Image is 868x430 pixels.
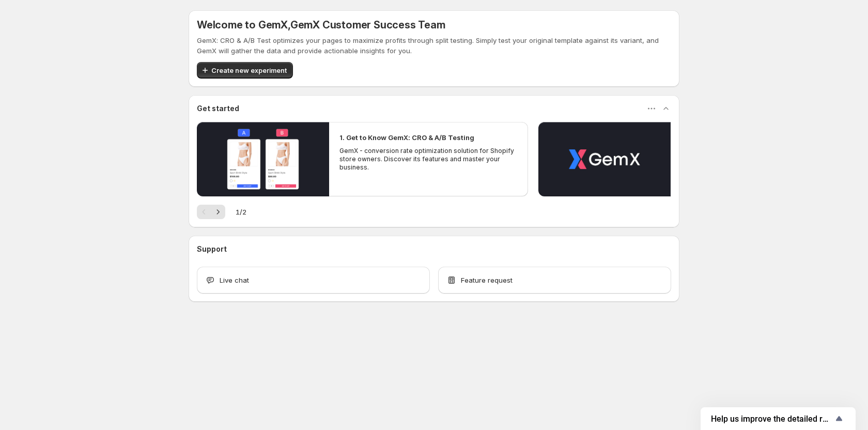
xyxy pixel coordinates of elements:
button: Show survey - Help us improve the detailed report for A/B campaigns [711,412,845,425]
p: GemX: CRO & A/B Test optimizes your pages to maximize profits through split testing. Simply test ... [197,35,671,56]
button: Create new experiment [197,62,293,79]
span: , GemX Customer Success Team [288,19,445,31]
button: Next [211,205,225,219]
span: Help us improve the detailed report for A/B campaigns [711,414,833,424]
button: Play video [538,122,671,196]
span: 1 / 2 [236,207,246,217]
h2: 1. Get to Know GemX: CRO & A/B Testing [339,132,474,143]
button: Play video [197,122,329,196]
h5: Welcome to GemX [197,19,445,31]
span: Create new experiment [211,65,287,75]
h3: Support [197,244,227,254]
p: GemX - conversion rate optimization solution for Shopify store owners. Discover its features and ... [339,147,517,172]
nav: Pagination [197,205,225,219]
span: Live chat [220,275,249,285]
h3: Get started [197,103,239,114]
span: Feature request [461,275,513,285]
